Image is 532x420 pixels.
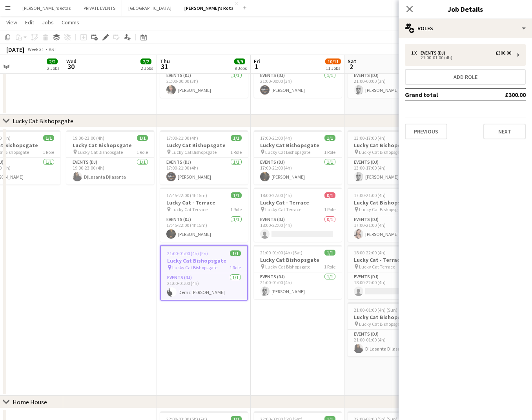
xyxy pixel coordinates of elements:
[171,206,208,212] span: Lucky Cat Terrace
[265,206,301,212] span: Lucky Cat Terrace
[171,149,217,155] span: Lucky Cat Bishopsgate
[348,58,356,65] span: Sat
[178,0,240,16] button: [PERSON_NAME]'s Rota
[73,135,104,141] span: 19:00-23:00 (4h)
[231,135,242,141] span: 1/1
[254,58,260,65] span: Fri
[324,135,335,141] span: 1/1
[254,199,342,206] h3: Lucky Cat - Terrace
[47,65,59,71] div: 2 Jobs
[348,256,435,263] h3: Lucky Cat - Terrace
[324,192,335,198] span: 0/1
[483,124,526,139] button: Next
[254,245,342,299] app-job-card: 21:00-01:00 (4h) (Sat)1/1Lucky Cat Bishopsgate Lucky Cat Bishopsgate1 RoleEvents (DJ)1/121:00-01:...
[324,206,335,212] span: 1 Role
[346,62,356,71] span: 2
[58,17,82,27] a: Comms
[235,65,247,71] div: 9 Jobs
[254,71,342,98] app-card-role: Events (DJ)1/121:00-00:00 (3h)[PERSON_NAME]
[326,65,341,71] div: 11 Jobs
[325,58,341,64] span: 10/11
[348,188,435,242] app-job-card: 17:00-21:00 (4h)1/1Lucky Cat Bishopsgate Lucky Cat Bishopsgate1 RoleEvents (DJ)1/117:00-21:00 (4h...
[141,65,153,71] div: 2 Jobs
[47,58,58,64] span: 2/2
[16,0,77,16] button: [PERSON_NAME]'s Rotas
[172,265,217,270] span: Lucky Cat Bishopsgate
[6,19,17,26] span: View
[254,142,342,149] h3: Lucky Cat Bishopsgate
[66,142,154,149] h3: Lucky Cat Bishopsgate
[160,245,248,301] app-job-card: 21:00-01:00 (4h) (Fri)1/1Lucky Cat Bishopsgate Lucky Cat Bishopsgate1 RoleEvents (DJ)1/121:00-01:...
[66,130,154,184] app-job-card: 19:00-23:00 (4h)1/1Lucky Cat Bishopsgate Lucky Cat Bishopsgate1 RoleEvents (DJ)1/119:00-23:00 (4h...
[160,71,248,98] app-card-role: Events (DJ)1/121:00-00:00 (3h)[PERSON_NAME]
[231,192,242,198] span: 1/1
[348,314,435,321] h3: Lucky Cat Bishopsgate
[348,71,435,98] app-card-role: Events (DJ)1/121:00-00:00 (3h)[PERSON_NAME]
[137,149,148,155] span: 1 Role
[324,264,335,270] span: 1 Role
[411,56,511,60] div: 21:00-01:00 (4h)
[265,264,310,270] span: Lucky Cat Bishopsgate
[166,192,207,198] span: 17:45-22:00 (4h15m)
[160,158,248,184] app-card-role: Events (DJ)1/117:00-21:00 (4h)[PERSON_NAME]
[421,50,448,56] div: Events (DJ)
[348,302,435,356] app-job-card: 21:00-01:00 (4h) (Sun)1/1Lucky Cat Bishopsgate Lucky Cat Bishopsgate1 RoleEvents (DJ)1/121:00-01:...
[13,117,73,125] div: Lucky Cat Bishopsgate
[254,188,342,242] app-job-card: 18:00-22:00 (4h)0/1Lucky Cat - Terrace Lucky Cat Terrace1 RoleEvents (DJ)0/118:00-22:00 (4h)
[354,307,397,313] span: 21:00-01:00 (4h) (Sun)
[78,149,123,155] span: Lucky Cat Bishopsgate
[122,0,178,16] button: [GEOGRAPHIC_DATA]
[354,250,386,256] span: 18:00-22:00 (4h)
[66,58,77,65] span: Wed
[411,50,421,56] div: 1 x
[348,272,435,299] app-card-role: Events (DJ)0/118:00-22:00 (4h)
[254,215,342,242] app-card-role: Events (DJ)0/118:00-22:00 (4h)
[77,0,122,16] button: PRIVATE EVENTS
[348,158,435,184] app-card-role: Events (DJ)1/113:00-17:00 (4h)[PERSON_NAME]
[354,192,386,198] span: 17:00-21:00 (4h)
[359,321,404,327] span: Lucky Cat Bishopsgate
[324,149,335,155] span: 1 Role
[348,130,435,184] app-job-card: 13:00-17:00 (4h)1/1Lucky Cat Bishopsgate Lucky Cat Bishopsgate1 RoleEvents (DJ)1/113:00-17:00 (4h...
[348,245,435,299] app-job-card: 18:00-22:00 (4h)0/1Lucky Cat - Terrace Lucky Cat Terrace1 RoleEvents (DJ)0/118:00-22:00 (4h)
[359,149,404,155] span: Lucky Cat Bishopsgate
[66,158,154,184] app-card-role: Events (DJ)1/119:00-23:00 (4h)DjLasanta Djlasanta
[39,17,57,27] a: Jobs
[161,273,247,300] app-card-role: Events (DJ)1/121:00-01:00 (4h)Demz [PERSON_NAME]
[348,215,435,242] app-card-role: Events (DJ)1/117:00-21:00 (4h)[PERSON_NAME]
[359,206,404,212] span: Lucky Cat Bishopsgate
[253,62,260,71] span: 1
[13,398,47,406] div: Home House
[3,17,20,27] a: View
[166,135,198,141] span: 17:00-21:00 (4h)
[160,58,170,65] span: Thu
[62,19,79,26] span: Comms
[405,69,526,85] button: Add role
[42,19,54,26] span: Jobs
[43,149,54,155] span: 1 Role
[160,215,248,242] app-card-role: Events (DJ)1/117:45-22:00 (4h15m)[PERSON_NAME]
[348,142,435,149] h3: Lucky Cat Bishopsgate
[348,330,435,356] app-card-role: Events (DJ)1/121:00-01:00 (4h)DjLasanta Djlasanta
[399,4,532,14] h3: Job Details
[260,250,302,256] span: 21:00-01:00 (4h) (Sat)
[22,17,37,27] a: Edit
[265,149,310,155] span: Lucky Cat Bishopsgate
[254,130,342,184] app-job-card: 17:00-21:00 (4h)1/1Lucky Cat Bishopsgate Lucky Cat Bishopsgate1 RoleEvents (DJ)1/117:00-21:00 (4h...
[348,199,435,206] h3: Lucky Cat Bishopsgate
[65,62,77,71] span: 30
[234,58,245,64] span: 9/9
[230,206,242,212] span: 1 Role
[160,188,248,242] app-job-card: 17:45-22:00 (4h15m)1/1Lucky Cat - Terrace Lucky Cat Terrace1 RoleEvents (DJ)1/117:45-22:00 (4h15m...
[167,250,208,256] span: 21:00-01:00 (4h) (Fri)
[43,135,54,141] span: 1/1
[6,46,24,53] div: [DATE]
